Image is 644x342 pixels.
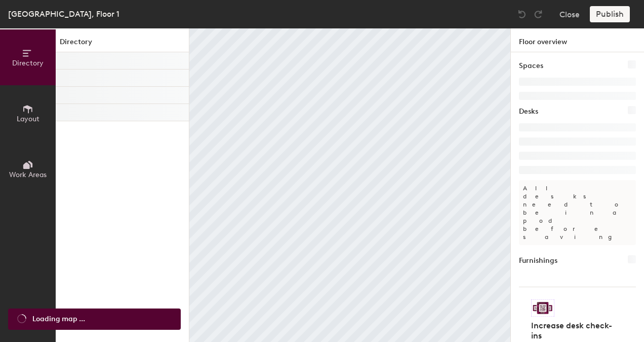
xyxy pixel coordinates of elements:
p: All desks need to be in a pod before saving [519,180,636,245]
img: Sticker logo [531,299,554,317]
h1: Directory [56,37,189,52]
div: [GEOGRAPHIC_DATA], Floor 1 [8,8,119,20]
canvas: Map [189,28,510,342]
h1: Floor overview [511,28,644,52]
h1: Furnishings [519,255,557,266]
h1: Spaces [519,60,543,72]
span: Loading map ... [32,314,85,325]
img: Undo [517,9,527,19]
span: Layout [17,115,39,123]
button: Close [559,6,580,22]
h1: Desks [519,106,538,117]
span: Work Areas [9,170,47,179]
span: Directory [12,59,44,67]
img: Redo [533,9,543,19]
h4: Increase desk check-ins [531,321,618,341]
